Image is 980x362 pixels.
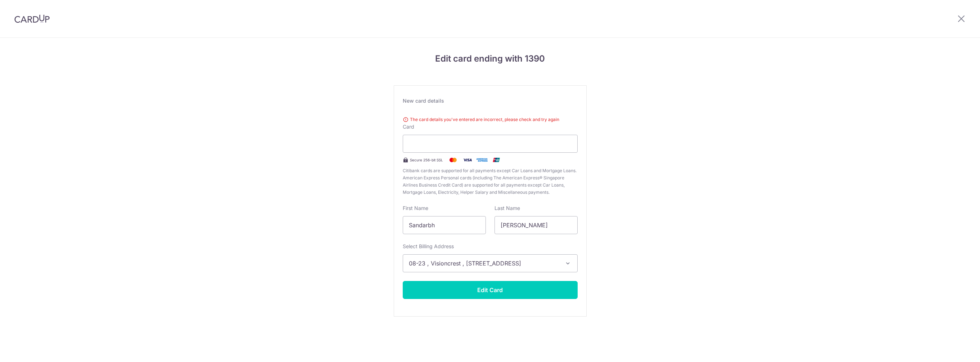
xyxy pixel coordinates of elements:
[409,139,572,148] iframe: Secure card payment input frame
[403,254,578,272] button: 08-23 , Visioncrest , [STREET_ADDRESS]
[403,281,578,299] button: Edit Card
[494,205,520,212] label: Last Name
[489,156,503,164] img: .alt.unionpay
[410,157,443,163] span: Secure 256-bit SSL
[409,259,559,268] span: 08-23 , Visioncrest , [STREET_ADDRESS]
[14,14,50,23] img: CardUp
[403,205,428,212] label: First Name
[460,156,475,164] img: Visa
[403,97,578,104] div: New card details
[403,216,486,234] input: Cardholder First Name
[475,156,489,164] img: .alt.amex
[446,156,460,164] img: Mastercard
[403,116,578,123] div: The card details you've entered are incorrect, please check and try again
[403,123,414,130] label: Card
[394,52,587,65] h4: Edit card ending with 1390
[494,216,578,234] input: Cardholder Last Name
[403,243,454,250] label: Select Billing Address
[403,167,578,196] span: Citibank cards are supported for all payments except Car Loans and Mortgage Loans. American Expre...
